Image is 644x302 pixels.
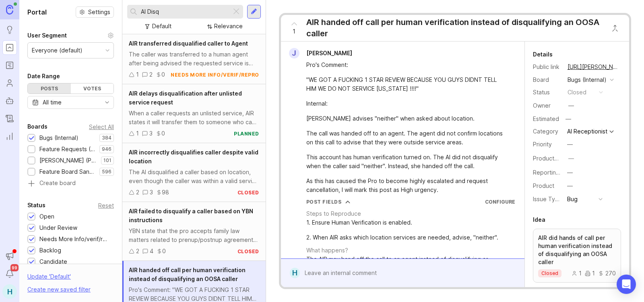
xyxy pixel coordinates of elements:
[538,234,616,266] p: AIR did hands of call per human verification instead of disqualifying an OOSA caller
[162,188,169,197] div: 98
[2,94,17,108] a: Autopilot
[567,129,607,134] div: AI Receptionist
[39,257,67,266] div: Candidate
[162,247,166,256] div: 0
[98,203,114,208] div: Reset
[39,235,110,244] div: Needs More Info/verif/repro
[136,247,139,256] div: 2
[306,75,508,93] div: "WE GOT A FUCKING 1 STAR REVIEW BECAUSE YOU GUYS DIDNT TELL HIM WE DO NOT SERVICE [US_STATE] !!!!"
[39,145,95,154] div: Feature Requests (Internal)
[102,135,111,141] p: 384
[306,114,508,123] div: [PERSON_NAME] advises "neither" when asked about location.
[306,198,351,205] button: Post Fields
[27,71,60,81] div: Date Range
[533,229,621,283] a: AIR did hands of call per human verification instead of disqualifying an OOSA callerclosed11270
[28,83,71,94] div: Posts
[533,101,561,110] div: Owner
[306,60,508,69] div: Pro's Comment:
[136,188,139,197] div: 2
[152,22,171,31] div: Default
[161,70,165,79] div: 0
[306,17,603,39] div: AIR handed off call per human verification instead of disqualifying an OOSA caller
[2,76,17,90] a: Users
[39,223,77,232] div: Under Review
[27,180,114,187] a: Create board
[533,155,576,162] label: ProductboardID
[306,255,515,273] div: The AIR may hand off the call to an agent instead of disqualifying as instructed.
[306,177,508,194] div: As this has caused the Pro to become highly escalated and request cancellation, I will mark this ...
[533,196,562,202] label: Issue Type
[27,272,71,285] div: Update ' Default '
[122,84,266,143] a: AIR delays disqualification after unlisted service requestWhen a caller requests an unlisted serv...
[306,246,348,255] div: What happens?
[290,268,300,278] div: H
[102,146,111,152] p: 946
[533,169,576,176] label: Reporting Team
[306,209,361,218] div: Steps to Reproduce
[39,133,78,142] div: Bugs (Internal)
[136,129,139,138] div: 1
[129,168,259,185] div: The AI disqualified a caller based on location, even though the caller was within a valid service...
[306,99,508,108] div: Internal:
[27,200,45,210] div: Status
[129,267,246,282] span: AIR handed off call per human verification instead of disqualifying an OOSA caller
[129,227,259,244] div: YBN state that the pro accepts family law matters related to prenup/postnup agreements. However, ...
[2,23,17,37] a: Ideas
[566,153,576,164] button: ProductboardID
[567,181,573,190] div: —
[129,109,259,127] div: When a caller requests an unlisted service, AIR states it will transfer them to someone who can a...
[150,247,153,256] div: 4
[6,5,13,14] img: Canny Home
[129,90,242,106] span: AIR delays disqualification after unlisted service request
[237,189,259,196] div: closed
[306,198,342,205] div: Post Fields
[136,70,139,79] div: 1
[568,154,574,163] div: —
[585,271,595,276] div: 1
[101,99,114,106] svg: toggle icon
[76,6,114,18] button: Settings
[129,208,253,223] span: AIR failed to disqualify a caller based on YBN instructions
[39,246,61,255] div: Backlog
[568,101,574,110] div: —
[102,169,111,175] p: 596
[43,98,62,107] div: All time
[533,215,545,225] div: Idea
[533,182,554,189] label: Product
[533,75,561,84] div: Board
[563,114,574,124] div: —
[27,122,47,131] div: Boards
[39,156,97,165] div: [PERSON_NAME] (Public)
[568,75,607,84] div: Bugs (Internal)
[237,248,259,255] div: closed
[567,140,573,149] div: —
[485,199,515,205] a: Configure
[533,88,561,97] div: Status
[141,7,228,16] input: Search...
[129,40,248,47] span: AIR transferred disqualified caller to Agent
[27,285,91,294] div: Create new saved filter
[32,46,83,55] div: Everyone (default)
[27,31,67,40] div: User Segment
[71,83,114,94] div: Votes
[2,284,17,299] button: H
[103,157,111,164] p: 101
[39,167,95,176] div: Feature Board Sandbox [DATE]
[2,40,17,55] a: Portal
[306,50,352,56] span: [PERSON_NAME]
[2,267,17,281] button: Notifications
[567,168,573,177] div: —
[2,58,17,73] a: Roadmaps
[129,149,258,165] span: AIR incorrectly disqualifies caller despite valid location
[567,195,578,204] div: Bug
[617,275,636,294] div: Open Intercom Messenger
[568,88,586,97] div: closed
[533,50,553,59] div: Details
[306,218,498,227] div: 1. Ensure Human Verification is enabled.
[10,264,19,271] span: 99
[2,129,17,144] a: Reporting
[122,143,266,202] a: AIR incorrectly disqualifies caller despite valid locationThe AI disqualified a caller based on l...
[598,271,616,276] div: 270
